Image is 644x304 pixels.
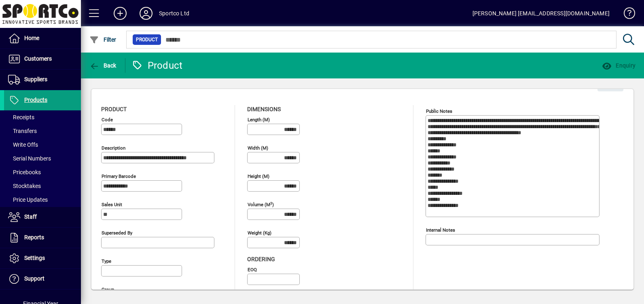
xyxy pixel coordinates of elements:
[24,55,52,62] span: Customers
[24,76,47,82] span: Suppliers
[248,173,269,179] mat-label: Height (m)
[87,32,119,47] button: Filter
[248,267,257,272] mat-label: EOQ
[8,128,37,134] span: Transfers
[270,201,272,205] sup: 3
[248,202,274,207] mat-label: Volume (m )
[102,287,114,292] mat-label: Group
[24,275,44,282] span: Support
[4,138,81,152] a: Write Offs
[102,230,132,236] mat-label: Superseded by
[159,7,189,20] div: Sportco Ltd
[248,117,270,122] mat-label: Length (m)
[81,58,125,73] app-page-header-button: Back
[472,7,610,20] div: [PERSON_NAME] [EMAIL_ADDRESS][DOMAIN_NAME]
[89,62,117,69] span: Back
[133,6,159,21] button: Profile
[102,145,125,151] mat-label: Description
[24,234,44,241] span: Reports
[8,114,34,120] span: Receipts
[24,97,47,103] span: Products
[4,70,81,90] a: Suppliers
[4,179,81,193] a: Stocktakes
[8,141,38,148] span: Write Offs
[8,183,41,189] span: Stocktakes
[8,196,48,203] span: Price Updates
[8,169,41,175] span: Pricebooks
[4,228,81,248] a: Reports
[247,106,281,112] span: Dimensions
[102,173,136,179] mat-label: Primary barcode
[87,58,119,73] button: Back
[107,6,133,21] button: Add
[4,28,81,49] a: Home
[248,230,271,236] mat-label: Weight (Kg)
[101,106,127,112] span: Product
[24,213,37,220] span: Staff
[618,2,634,28] a: Knowledge Base
[102,258,111,264] mat-label: Type
[4,110,81,124] a: Receipts
[8,155,51,162] span: Serial Numbers
[4,165,81,179] a: Pricebooks
[4,49,81,69] a: Customers
[247,256,275,262] span: Ordering
[248,145,268,151] mat-label: Width (m)
[4,248,81,268] a: Settings
[4,152,81,165] a: Serial Numbers
[597,77,623,91] button: Edit
[4,269,81,289] a: Support
[24,255,45,261] span: Settings
[24,35,39,41] span: Home
[4,193,81,207] a: Price Updates
[89,36,117,43] span: Filter
[102,117,113,122] mat-label: Code
[102,202,122,207] mat-label: Sales unit
[426,227,455,233] mat-label: Internal Notes
[136,36,158,44] span: Product
[426,108,452,114] mat-label: Public Notes
[4,207,81,227] a: Staff
[4,124,81,138] a: Transfers
[131,59,183,72] div: Product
